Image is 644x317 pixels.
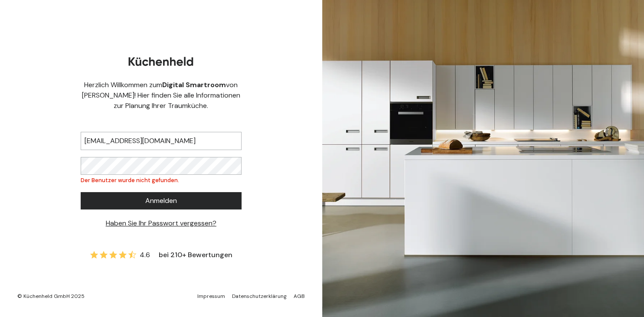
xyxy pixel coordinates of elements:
span: 4.6 [140,250,150,260]
a: Impressum [197,293,225,300]
div: Herzlich Willkommen zum von [PERSON_NAME]! Hier finden Sie alle Informationen zur Planung Ihrer T... [81,80,242,111]
b: Digital Smartroom [162,80,226,89]
div: © Küchenheld GmbH 2025 [17,293,85,300]
a: Haben Sie Ihr Passwort vergessen? [106,219,216,228]
img: Kuechenheld logo [128,57,193,66]
span: bei 210+ Bewertungen [159,250,232,260]
a: Datenschutzerklärung [232,293,287,300]
button: Anmelden [81,192,242,209]
input: E-Mail-Adresse [81,132,242,150]
a: AGB [294,293,305,300]
small: Der Benutzer wurde nicht gefunden. [81,176,179,184]
span: Anmelden [145,196,177,206]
